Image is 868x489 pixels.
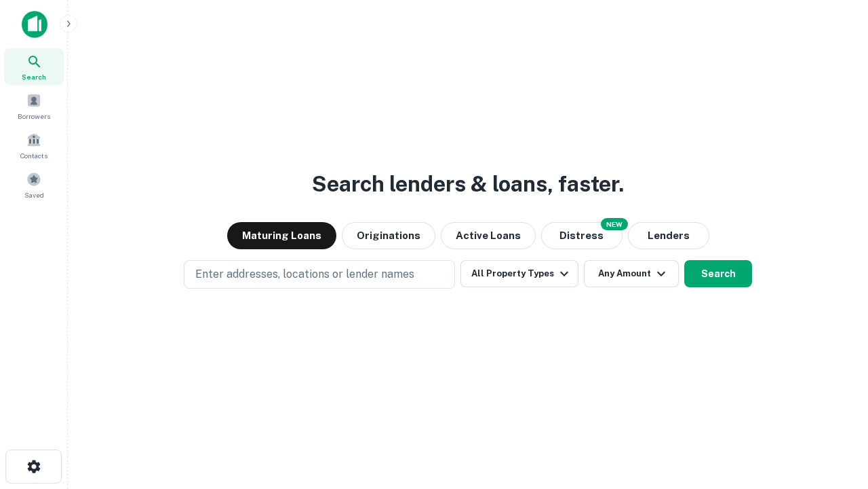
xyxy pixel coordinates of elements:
[4,88,64,124] a: Borrowers
[18,111,50,122] span: Borrowers
[22,71,46,82] span: Search
[342,222,435,249] button: Originations
[460,260,578,287] button: All Property Types
[4,48,64,85] a: Search
[24,189,44,200] span: Saved
[20,150,47,161] span: Contacts
[4,166,64,203] a: Saved
[312,168,624,200] h3: Search lenders & loans, faster.
[441,222,536,249] button: Active Loans
[541,222,623,249] button: Search distressed loans with lien and other non-mortgage details.
[195,266,414,283] p: Enter addresses, locations or lender names
[22,11,47,38] img: capitalize-icon.png
[628,222,709,249] button: Lenders
[800,380,868,446] iframe: Chat Widget
[4,127,64,164] a: Contacts
[601,218,628,230] div: NEW
[184,260,455,289] button: Enter addresses, locations or lender names
[584,260,679,287] button: Any Amount
[227,222,336,249] button: Maturing Loans
[684,260,752,287] button: Search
